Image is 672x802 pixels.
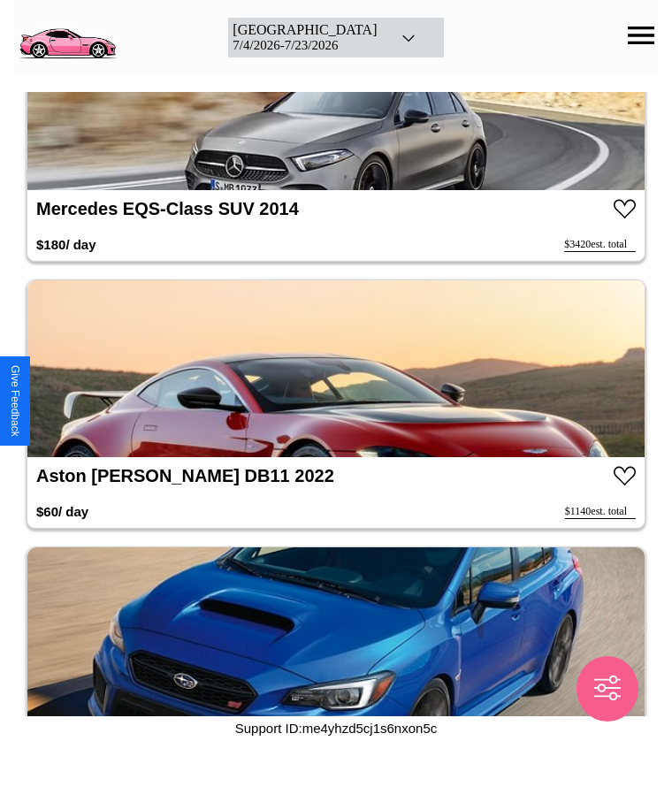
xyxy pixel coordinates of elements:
[36,495,88,528] h3: $ 60 / day
[36,228,96,261] h3: $ 180 / day
[565,505,636,519] div: $ 1140 est. total
[13,9,121,62] img: logo
[36,199,299,218] a: Mercedes EQS-Class SUV 2014
[233,38,377,53] div: 7 / 4 / 2026 - 7 / 23 / 2026
[235,716,437,740] p: Support ID: me4yhzd5cj1s6nxon5c
[36,466,334,485] a: Aston [PERSON_NAME] DB11 2022
[9,365,21,437] div: Give Feedback
[564,238,636,252] div: $ 3420 est. total
[233,22,377,38] div: [GEOGRAPHIC_DATA]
